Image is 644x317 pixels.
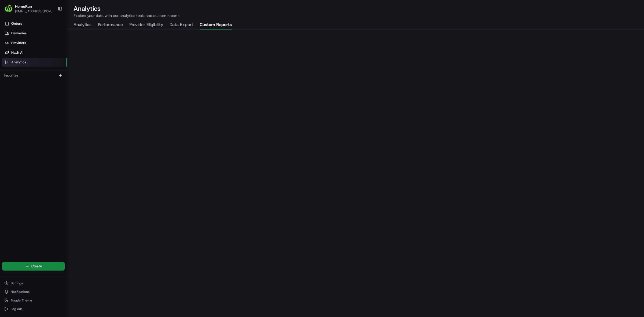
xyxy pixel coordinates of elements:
button: Custom Reports [200,20,232,30]
a: 💻API Documentation [43,76,88,85]
a: Providers [2,39,67,47]
button: Analytics [74,20,92,30]
button: Toggle Theme [2,297,65,304]
button: Settings [2,279,65,287]
a: Powered byPylon [38,91,65,95]
span: Analytics [11,60,26,65]
button: Data Export [170,20,193,30]
h2: Analytics [74,4,638,13]
a: Analytics [2,58,67,67]
button: Create [2,262,65,271]
button: Notifications [2,288,65,296]
span: Notifications [11,290,30,294]
a: Orders [2,19,67,28]
img: HomeRun [4,4,13,13]
span: API Documentation [51,78,86,83]
button: Performance [98,20,123,30]
button: Start new chat [91,53,98,59]
div: Favorites [2,71,65,80]
a: Deliveries [2,29,67,38]
span: Deliveries [11,31,27,36]
span: Create [31,264,42,269]
iframe: Custom Reports [67,30,644,317]
span: Pylon [53,91,65,95]
span: Toggle Theme [11,298,32,303]
span: Orders [11,21,22,26]
button: Log out [2,305,65,313]
span: Log out [11,307,22,311]
button: HomeRunHomeRun[EMAIL_ADDRESS][DOMAIN_NAME] [2,2,56,15]
a: Nash AI [2,48,67,57]
button: Provider Eligibility [129,20,163,30]
div: 💻 [45,78,50,83]
span: Knowledge Base [11,78,41,83]
button: HomeRun [15,4,32,9]
span: Settings [11,281,23,285]
p: Explore your data with our analytics tools and custom reports [74,13,638,18]
a: 📗Knowledge Base [3,76,43,85]
span: Nash AI [11,50,23,55]
div: 📗 [5,78,10,83]
span: Providers [11,41,26,45]
button: [EMAIL_ADDRESS][DOMAIN_NAME] [15,9,53,13]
